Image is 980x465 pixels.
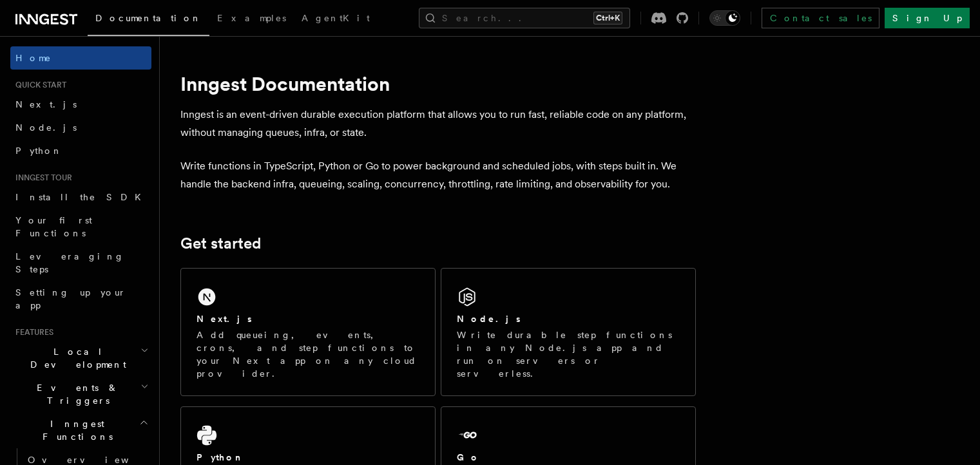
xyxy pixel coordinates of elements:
[10,417,139,443] span: Inngest Functions
[762,8,879,28] a: Contact sales
[15,287,126,310] span: Setting up your app
[10,327,53,337] span: Features
[294,4,378,35] a: AgentKit
[593,12,622,24] kbd: Ctrl+K
[180,72,696,95] h1: Inngest Documentation
[197,451,244,464] h2: Python
[10,93,151,116] a: Next.js
[88,4,209,36] a: Documentation
[95,13,202,23] span: Documentation
[10,173,72,183] span: Inngest tour
[217,13,286,23] span: Examples
[197,312,252,325] h2: Next.js
[457,312,521,325] h2: Node.js
[180,268,436,396] a: Next.jsAdd queueing, events, crons, and step functions to your Next app on any cloud provider.
[885,8,970,28] a: Sign Up
[10,80,66,90] span: Quick start
[10,376,151,412] button: Events & Triggers
[10,139,151,162] a: Python
[10,281,151,317] a: Setting up your app
[180,157,696,193] p: Write functions in TypeScript, Python or Go to power background and scheduled jobs, with steps bu...
[457,451,480,464] h2: Go
[15,215,92,238] span: Your first Functions
[15,99,77,109] span: Next.js
[10,209,151,245] a: Your first Functions
[15,52,52,64] span: Home
[10,381,140,407] span: Events & Triggers
[709,10,740,26] button: Toggle dark mode
[197,328,419,380] p: Add queueing, events, crons, and step functions to your Next app on any cloud provider.
[180,106,696,142] p: Inngest is an event-driven durable execution platform that allows you to run fast, reliable code ...
[10,340,151,376] button: Local Development
[302,13,370,23] span: AgentKit
[209,4,294,35] a: Examples
[15,251,124,274] span: Leveraging Steps
[10,46,151,70] a: Home
[28,455,160,465] span: Overview
[457,328,680,380] p: Write durable step functions in any Node.js app and run on servers or serverless.
[180,234,261,252] a: Get started
[10,185,151,209] a: Install the SDK
[15,122,77,133] span: Node.js
[441,268,696,396] a: Node.jsWrite durable step functions in any Node.js app and run on servers or serverless.
[419,8,630,28] button: Search...Ctrl+K
[10,116,151,139] a: Node.js
[10,412,151,448] button: Inngest Functions
[15,146,62,156] span: Python
[10,345,140,371] span: Local Development
[10,245,151,281] a: Leveraging Steps
[15,192,149,202] span: Install the SDK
